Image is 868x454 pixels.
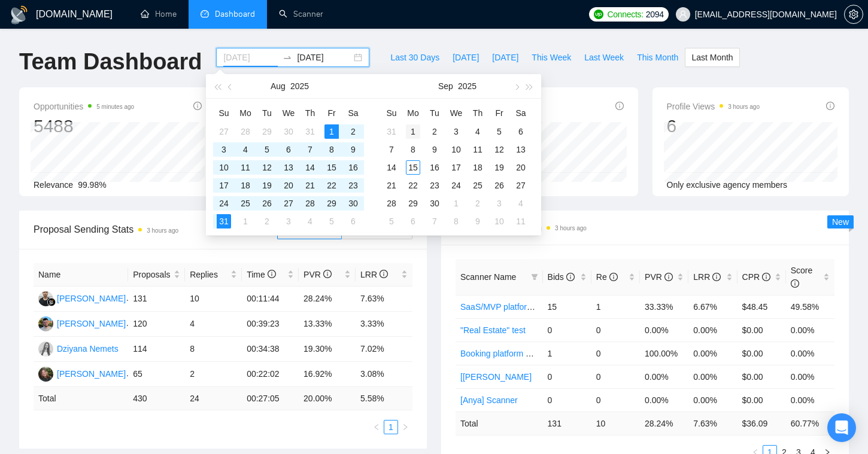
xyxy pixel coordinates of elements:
[406,124,420,139] div: 1
[297,51,351,64] input: End date
[268,270,276,278] span: info-circle
[213,159,235,176] td: 2025-08-10
[728,103,760,110] time: 3 hours ago
[324,196,339,211] div: 29
[324,124,339,139] div: 1
[260,124,274,139] div: 29
[303,142,317,157] div: 7
[471,160,485,175] div: 18
[449,214,463,228] div: 8
[235,141,256,159] td: 2025-08-04
[685,48,739,67] button: Last Month
[525,48,578,67] button: This Week
[57,317,126,330] div: [PERSON_NAME]
[427,142,442,157] div: 9
[445,194,467,212] td: 2025-10-01
[324,178,339,193] div: 22
[384,142,399,157] div: 7
[424,159,445,176] td: 2025-09-16
[679,10,687,19] span: user
[664,273,673,281] span: info-circle
[424,123,445,141] td: 2025-09-02
[406,196,420,211] div: 29
[492,160,506,175] div: 19
[38,291,53,306] img: FG
[235,159,256,176] td: 2025-08-11
[303,196,317,211] div: 28
[342,176,364,194] td: 2025-08-23
[637,51,678,64] span: This Month
[488,159,510,176] td: 2025-09-19
[271,74,286,98] button: Aug
[488,212,510,230] td: 2025-10-10
[128,287,185,312] td: 131
[467,194,488,212] td: 2025-10-02
[19,48,202,76] h1: Team Dashboard
[34,222,277,237] span: Proposal Sending Stats
[213,123,235,141] td: 2025-07-27
[321,123,342,141] td: 2025-08-01
[402,159,424,176] td: 2025-09-15
[299,123,321,141] td: 2025-07-31
[256,123,278,141] td: 2025-07-29
[445,176,467,194] td: 2025-09-24
[467,103,488,123] th: Th
[488,103,510,123] th: Fr
[402,141,424,159] td: 2025-09-08
[438,74,453,98] button: Sep
[281,178,296,193] div: 20
[406,160,420,175] div: 15
[471,214,485,228] div: 9
[256,141,278,159] td: 2025-08-05
[427,178,442,193] div: 23
[424,103,445,123] th: Tu
[278,141,299,159] td: 2025-08-06
[492,124,506,139] div: 5
[514,214,528,228] div: 11
[832,217,849,227] span: New
[213,103,235,123] th: Su
[278,212,299,230] td: 2025-09-03
[510,176,532,194] td: 2025-09-27
[38,342,53,357] img: DN
[260,196,274,211] div: 26
[449,142,463,157] div: 10
[47,298,56,306] img: gigradar-bm.png
[531,273,538,281] span: filter
[532,51,571,64] span: This Week
[235,103,256,123] th: Mo
[424,212,445,230] td: 2025-10-07
[594,10,603,19] img: upwork-logo.png
[299,103,321,123] th: Th
[424,141,445,159] td: 2025-09-09
[449,178,463,193] div: 24
[402,423,409,431] span: right
[458,74,477,98] button: 2025
[449,160,463,175] div: 17
[667,115,760,138] div: 6
[492,51,518,64] span: [DATE]
[844,10,863,19] a: setting
[346,142,360,157] div: 9
[578,48,630,67] button: Last Week
[260,142,274,157] div: 5
[235,123,256,141] td: 2025-07-28
[381,103,402,123] th: Su
[34,115,134,138] div: 5488
[373,423,380,431] span: left
[467,159,488,176] td: 2025-09-18
[281,124,296,139] div: 30
[57,367,126,380] div: [PERSON_NAME]
[256,194,278,212] td: 2025-08-26
[630,48,685,67] button: This Month
[38,367,53,382] img: HH
[510,103,532,123] th: Sa
[488,123,510,141] td: 2025-09-05
[712,273,721,281] span: info-circle
[321,212,342,230] td: 2025-09-05
[346,196,360,211] div: 30
[299,287,356,312] td: 28.24%
[346,178,360,193] div: 23
[201,10,209,18] span: dashboard
[260,160,274,175] div: 12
